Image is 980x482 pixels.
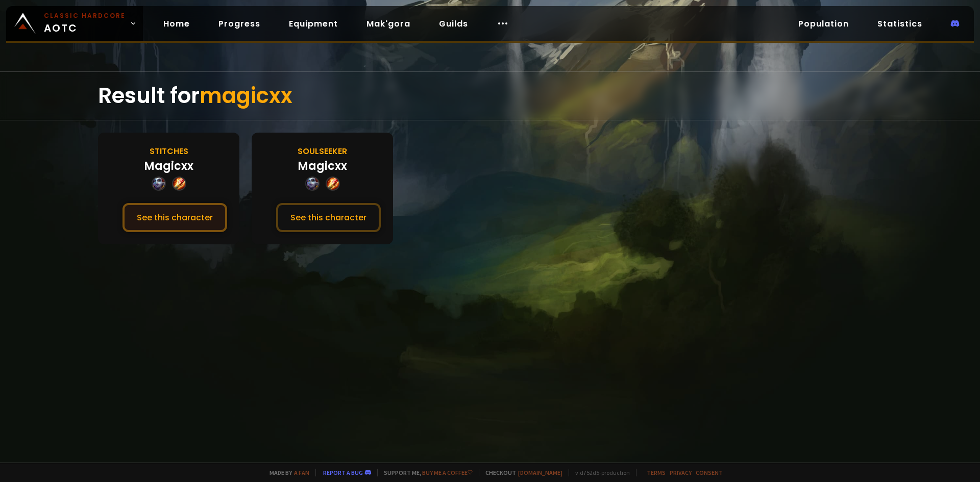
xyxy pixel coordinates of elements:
a: Privacy [670,469,692,476]
a: a fan [294,469,309,476]
div: Magicxx [298,158,347,174]
a: Progress [210,13,268,34]
a: Guilds [431,13,476,34]
a: Population [790,13,857,34]
span: AOTC [44,11,126,36]
span: Made by [263,469,309,476]
a: Terms [647,469,666,476]
a: Mak'gora [358,13,419,34]
a: [DOMAIN_NAME] [518,469,562,476]
span: magicxx [200,81,292,111]
a: Home [155,13,198,34]
div: Soulseeker [298,145,347,158]
span: Checkout [479,469,562,476]
span: Support me, [377,469,473,476]
a: Consent [696,469,723,476]
a: Report a bug [323,469,363,476]
div: Result for [98,72,882,120]
a: Equipment [281,13,346,34]
div: Stitches [150,145,188,158]
small: Classic Hardcore [44,11,126,20]
div: Magicxx [144,158,193,174]
a: Classic HardcoreAOTC [6,6,143,41]
a: Statistics [869,13,930,34]
a: Buy me a coffee [422,469,473,476]
span: v. d752d5 - production [569,469,630,476]
button: See this character [276,203,381,232]
button: See this character [122,203,227,232]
